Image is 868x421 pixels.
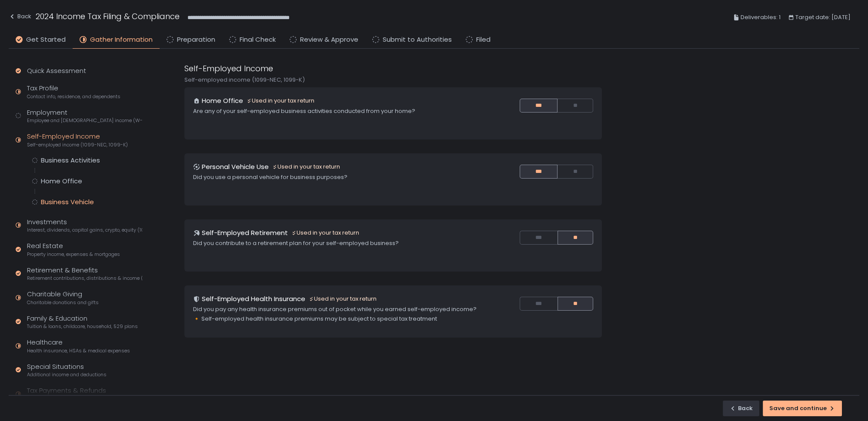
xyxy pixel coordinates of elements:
[193,173,485,181] div: Did you use a personal vehicle for business purposes?
[202,162,269,172] h1: Personal Vehicle Use
[309,295,377,303] div: Used in your tax return
[202,294,305,304] h1: Self-Employed Health Insurance
[729,404,753,412] div: Back
[26,35,66,45] span: Get Started
[193,239,485,247] div: Did you contribute to a retirement plan for your self-employed business?
[90,35,153,45] span: Gather Information
[27,314,138,330] div: Family & Education
[27,132,128,148] div: Self-Employed Income
[27,241,120,258] div: Real Estate
[27,275,142,282] span: Retirement contributions, distributions & income (1099-R, 5498)
[27,117,142,124] span: Employee and [DEMOGRAPHIC_DATA] income (W-2s)
[723,401,759,416] button: Back
[193,315,485,323] div: 🔸 Self-employed health insurance premiums may be subject to special tax treatment
[202,96,243,106] h1: Home Office
[184,63,273,74] h1: Self-Employed Income
[27,323,138,330] span: Tuition & loans, childcare, household, 529 plans
[769,404,835,412] div: Save and continue
[202,228,288,238] h1: Self-Employed Retirement
[184,76,602,84] div: Self-employed income (1099-NEC, 1099-K)
[291,229,359,237] div: Used in your tax return
[27,386,117,402] div: Tax Payments & Refunds
[272,163,340,171] div: Used in your tax return
[476,35,491,45] span: Filed
[763,401,842,416] button: Save and continue
[741,12,781,23] span: Deliverables: 1
[193,305,485,313] div: Did you pay any health insurance premiums out of pocket while you earned self-employed income?
[383,35,452,45] span: Submit to Authorities
[247,97,314,105] div: Used in your tax return
[27,83,120,100] div: Tax Profile
[9,11,31,22] div: Back
[36,10,180,22] h1: 2024 Income Tax Filing & Compliance
[41,198,94,206] div: Business Vehicle
[27,338,130,354] div: Healthcare
[27,93,120,100] span: Contact info, residence, and dependents
[300,35,358,45] span: Review & Approve
[795,12,851,23] span: Target date: [DATE]
[27,299,99,306] span: Charitable donations and gifts
[27,289,99,306] div: Charitable Giving
[27,362,107,378] div: Special Situations
[27,265,142,282] div: Retirement & Benefits
[27,142,128,148] span: Self-employed income (1099-NEC, 1099-K)
[27,108,142,124] div: Employment
[27,217,142,234] div: Investments
[193,107,485,115] div: Are any of your self-employed business activities conducted from your home?
[27,348,130,354] span: Health insurance, HSAs & medical expenses
[27,251,120,258] span: Property income, expenses & mortgages
[41,156,100,165] div: Business Activities
[240,35,276,45] span: Final Check
[27,371,107,378] span: Additional income and deductions
[27,227,142,233] span: Interest, dividends, capital gains, crypto, equity (1099s, K-1s)
[27,66,86,76] div: Quick Assessment
[9,10,31,25] button: Back
[41,177,82,186] div: Home Office
[177,35,215,45] span: Preparation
